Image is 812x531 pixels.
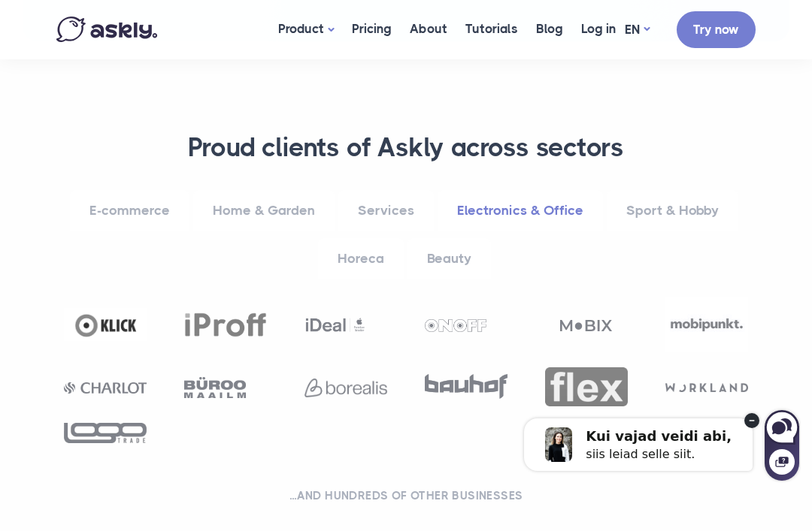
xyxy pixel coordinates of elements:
a: EN [625,19,650,41]
a: Services [338,190,434,231]
img: Bauhof [425,374,507,399]
a: E-commerce [70,190,189,231]
a: Electronics & Office [438,190,603,231]
a: Home & Garden [193,190,335,231]
img: Mobipunkt [665,297,748,352]
img: Flex Sülearvutikeskus [545,367,628,406]
a: Try now [677,11,756,48]
img: Logotrade [64,423,147,443]
img: iProff [184,312,267,337]
a: Sport & Hobby [607,190,738,231]
a: Horeca [318,238,404,279]
img: Workland [665,383,748,392]
h2: ...and hundreds of other businesses [56,488,756,503]
img: ONOFF [425,319,486,333]
h3: Proud clients of Askly across sectors [56,131,756,164]
img: Charlot [64,382,147,394]
img: Ideal [304,313,366,337]
img: Askly [56,17,157,42]
img: Klick [64,308,147,341]
iframe: Askly chat [492,391,801,482]
img: Borealis [304,379,387,397]
img: Büroomaailm [184,377,246,398]
img: Mobix [560,320,612,331]
a: Beauty [408,238,491,279]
